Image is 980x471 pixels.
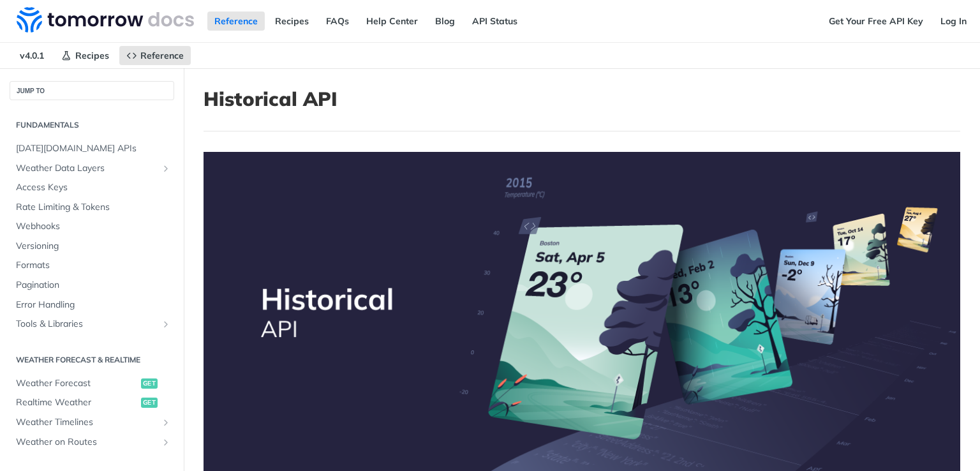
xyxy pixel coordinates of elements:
h2: Fundamentals [10,119,174,131]
span: v4.0.1 [13,46,51,65]
a: Tools & LibrariesShow subpages for Tools & Libraries [10,315,174,334]
span: Webhooks [16,220,171,233]
a: FAQs [319,11,356,31]
a: Get Your Free API Key [822,11,930,31]
a: Weather Data LayersShow subpages for Weather Data Layers [10,159,174,178]
span: get [141,378,158,389]
span: get [141,398,158,408]
h2: Weather Forecast & realtime [10,354,174,366]
a: Reference [119,46,191,65]
span: Weather Data Layers [16,162,158,175]
span: Rate Limiting & Tokens [16,201,171,214]
a: Versioning [10,237,174,256]
button: JUMP TO [10,81,174,100]
a: Log In [933,11,974,31]
a: [DATE][DOMAIN_NAME] APIs [10,139,174,158]
a: Help Center [359,11,425,31]
h1: Historical API [204,87,960,110]
a: Webhooks [10,217,174,236]
span: Pagination [16,279,171,292]
img: Tomorrow.io Weather API Docs [17,7,194,33]
button: Show subpages for Weather on Routes [161,437,171,447]
button: Show subpages for Weather Timelines [161,417,171,428]
span: Tools & Libraries [16,318,158,331]
a: Formats [10,256,174,275]
a: Blog [428,11,462,31]
span: Versioning [16,240,171,253]
a: Pagination [10,276,174,295]
span: Formats [16,259,171,272]
a: Weather TimelinesShow subpages for Weather Timelines [10,413,174,432]
span: Realtime Weather [16,396,138,409]
button: Show subpages for Tools & Libraries [161,319,171,329]
button: Show subpages for Weather Data Layers [161,163,171,174]
span: Weather Timelines [16,416,158,429]
span: [DATE][DOMAIN_NAME] APIs [16,142,171,155]
span: Weather on Routes [16,436,158,449]
a: Rate Limiting & Tokens [10,198,174,217]
a: Reference [207,11,265,31]
a: Error Handling [10,295,174,315]
span: Weather Forecast [16,377,138,390]
span: Reference [140,50,184,61]
a: Access Keys [10,178,174,197]
a: Recipes [54,46,116,65]
a: Weather on RoutesShow subpages for Weather on Routes [10,433,174,452]
a: API Status [465,11,524,31]
span: Access Keys [16,181,171,194]
a: Realtime Weatherget [10,393,174,412]
a: Recipes [268,11,316,31]
span: Recipes [75,50,109,61]
span: Error Handling [16,299,171,311]
a: Weather Forecastget [10,374,174,393]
